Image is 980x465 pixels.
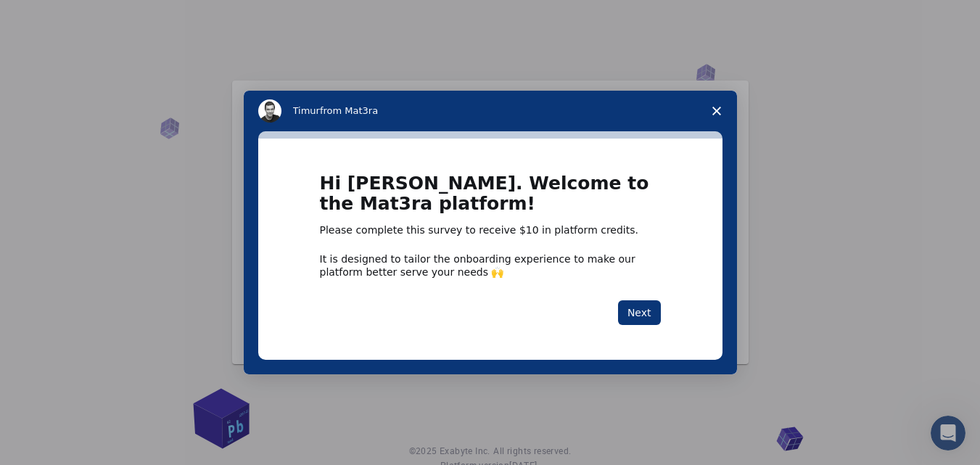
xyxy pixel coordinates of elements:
span: Support [29,10,81,23]
img: Profile image for Timur [258,99,281,123]
h1: Hi [PERSON_NAME]. Welcome to the Mat3ra platform! [320,173,661,223]
div: Please complete this survey to receive $10 in platform credits. [320,223,661,238]
span: from Mat3ra [320,105,378,116]
span: Close survey [696,91,737,131]
button: Next [618,300,661,325]
div: It is designed to tailor the onboarding experience to make our platform better serve your needs 🙌 [320,252,661,279]
span: Timur [293,105,320,116]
